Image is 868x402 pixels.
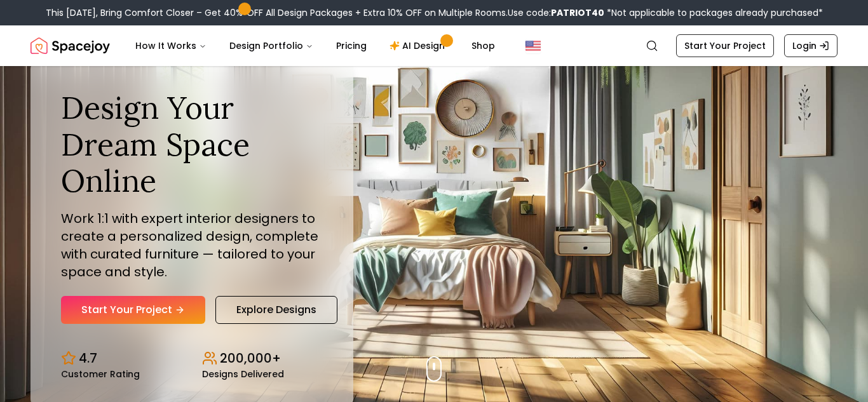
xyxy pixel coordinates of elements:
a: Explore Designs [215,296,337,324]
div: This [DATE], Bring Comfort Closer – Get 40% OFF All Design Packages + Extra 10% OFF on Multiple R... [46,6,823,19]
p: 4.7 [79,349,97,367]
h1: Design Your Dream Space Online [61,90,323,199]
small: Customer Rating [61,370,140,379]
p: 200,000+ [220,349,281,367]
a: Start Your Project [61,296,205,324]
button: How It Works [125,33,217,58]
img: United States [526,38,541,53]
a: Shop [461,33,505,58]
span: Use code: [508,6,604,19]
p: Work 1:1 with expert interior designers to create a personalized design, complete with curated fu... [61,210,323,281]
a: AI Design [379,33,459,58]
img: Spacejoy Logo [31,33,110,58]
span: *Not applicable to packages already purchased* [604,6,823,19]
a: Pricing [326,33,377,58]
a: Spacejoy [31,33,110,58]
a: Start Your Project [676,34,774,57]
div: Design stats [61,339,323,379]
nav: Main [125,33,505,58]
a: Login [784,34,837,57]
nav: Global [31,25,837,66]
small: Designs Delivered [202,370,284,379]
button: Design Portfolio [219,33,323,58]
b: PATRIOT40 [551,6,604,19]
